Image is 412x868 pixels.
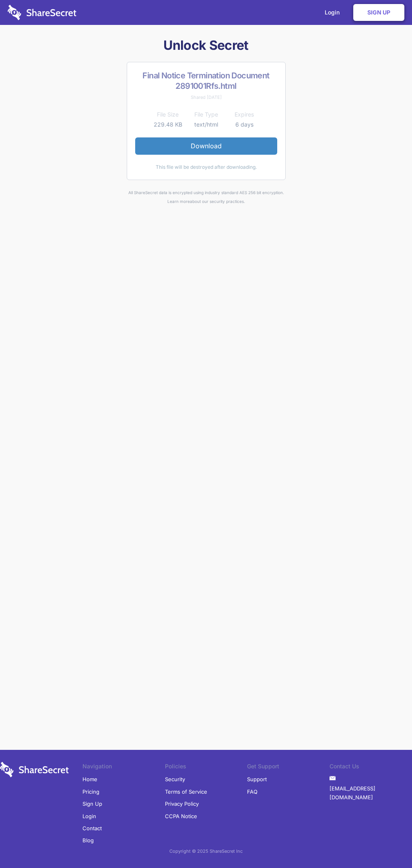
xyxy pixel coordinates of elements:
[330,782,412,804] a: [EMAIL_ADDRESS][DOMAIN_NAME]
[187,120,225,129] td: text/html
[165,762,247,773] li: Policies
[353,4,404,21] a: Sign Up
[82,798,102,810] a: Sign Up
[82,773,97,785] a: Home
[187,110,225,119] th: File Type
[149,110,187,119] th: File Size
[165,786,207,798] a: Terms of Service
[135,163,277,172] div: This file will be destroyed after downloading.
[135,70,277,91] h2: Final Notice Termination Document 2891001Rfs.html
[82,810,96,822] a: Login
[165,773,185,785] a: Security
[165,798,199,810] a: Privacy Policy
[225,120,264,129] td: 6 days
[247,786,257,798] a: FAQ
[135,93,277,102] div: Shared [DATE]
[135,137,277,154] a: Download
[82,834,94,846] a: Blog
[82,786,99,798] a: Pricing
[247,773,267,785] a: Support
[149,120,187,129] td: 229.48 KB
[82,762,165,773] li: Navigation
[82,822,102,834] a: Contact
[165,810,197,822] a: CCPA Notice
[247,762,330,773] li: Get Support
[330,762,412,773] li: Contact Us
[8,5,76,20] img: logo-wordmark-white-trans-d4663122ce5f474addd5e946df7df03e33cb6a1c49d2221995e7729f52c070b2.svg
[225,110,264,119] th: Expires
[167,199,190,204] a: Learn more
